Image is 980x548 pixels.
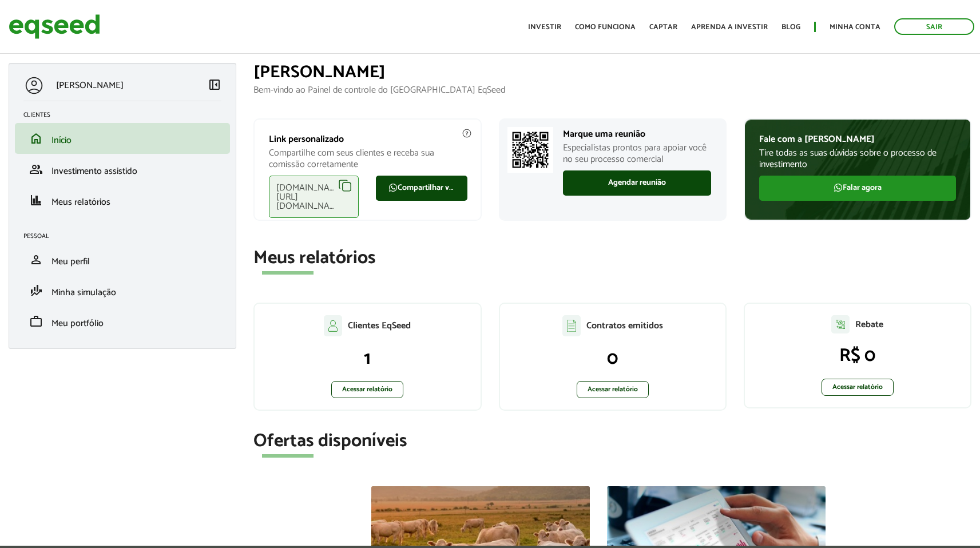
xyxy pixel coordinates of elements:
a: Aprenda a investir [691,23,768,31]
p: Marque uma reunião [563,129,711,140]
li: Início [15,123,230,154]
p: Clientes EqSeed [348,320,411,331]
li: Meu perfil [15,244,230,275]
img: agent-meulink-info2.svg [462,128,472,138]
span: person [29,253,43,267]
p: 1 [266,348,469,370]
p: R$ 0 [756,345,959,367]
a: finance_modeMinha simulação [23,284,221,297]
img: FaWhatsapp.svg [834,183,843,192]
a: Acessar relatório [577,381,649,398]
a: Agendar reunião [563,170,711,196]
p: [PERSON_NAME] [56,80,124,91]
p: Link personalizado [269,134,466,145]
img: agent-relatorio.svg [831,315,850,333]
span: Meus relatórios [51,194,110,210]
p: Compartilhe com seus clientes e receba sua comissão corretamente [269,148,466,169]
span: group [29,162,43,176]
span: left_panel_close [208,78,221,92]
a: Minha conta [830,23,880,31]
li: Investimento assistido [15,154,230,185]
span: Meu portfólio [51,316,104,331]
a: Como funciona [575,23,636,31]
h1: [PERSON_NAME] [253,63,971,82]
a: Captar [649,23,677,31]
p: Bem-vindo ao Painel de controle do [GEOGRAPHIC_DATA] EqSeed [253,85,971,96]
span: Minha simulação [51,285,116,300]
a: Blog [781,23,800,31]
p: Especialistas prontos para apoiar você no seu processo comercial [563,142,711,164]
a: groupInvestimento assistido [23,162,221,176]
p: Rebate [855,319,883,330]
img: agent-contratos.svg [562,315,581,336]
li: Meus relatórios [15,185,230,216]
img: FaWhatsapp.svg [388,183,398,192]
a: Investir [528,23,561,31]
img: agent-clientes.svg [324,315,342,336]
img: EqSeed [9,11,100,42]
li: Meu portfólio [15,306,230,337]
p: Tire todas as suas dúvidas sobre o processo de investimento [759,148,956,169]
p: Fale com a [PERSON_NAME] [759,134,956,145]
h2: Meus relatórios [253,248,971,268]
a: Colapsar menu [208,78,221,94]
a: homeInício [23,132,221,145]
h2: Pessoal [23,233,230,240]
h2: Clientes [23,112,230,118]
a: Acessar relatório [331,381,403,398]
p: Contratos emitidos [586,320,663,331]
p: 0 [511,348,714,370]
span: work [29,315,43,328]
a: Sair [894,18,974,35]
div: [DOMAIN_NAME][URL][DOMAIN_NAME] [269,176,359,218]
h2: Ofertas disponíveis [253,431,971,451]
img: Marcar reunião com consultor [507,127,553,173]
a: Compartilhar via WhatsApp [376,176,467,201]
span: finance [29,193,43,207]
a: Falar agora [759,176,956,201]
a: personMeu perfil [23,253,221,267]
span: home [29,132,43,145]
span: finance_mode [29,284,43,297]
a: Acessar relatório [822,379,894,396]
span: Investimento assistido [51,164,137,179]
span: Início [51,133,72,148]
span: Meu perfil [51,254,90,269]
li: Minha simulação [15,275,230,306]
a: workMeu portfólio [23,315,221,328]
a: financeMeus relatórios [23,193,221,207]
